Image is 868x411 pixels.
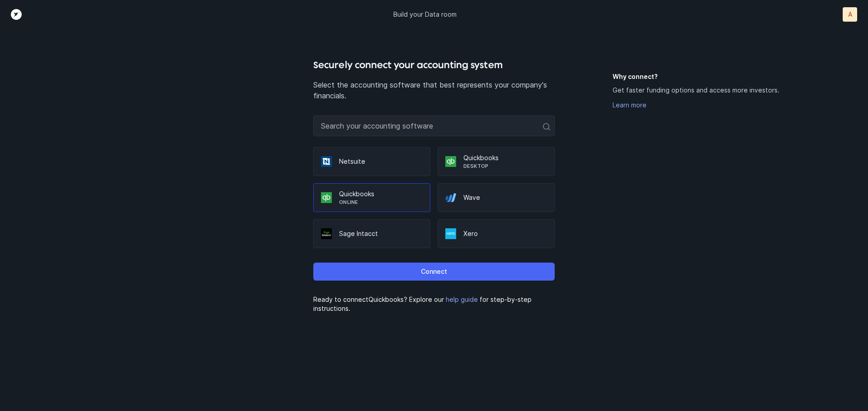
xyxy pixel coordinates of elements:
[313,295,554,313] p: Ready to connect Quickbooks ? Explore our for step-by-step instructions.
[613,72,796,81] h5: Why connect?
[613,101,646,109] a: Learn more
[339,229,423,238] p: Sage Intacct
[313,263,554,281] button: Connect
[843,7,857,22] button: A
[463,153,547,162] p: Quickbooks
[339,157,423,166] p: Netsuite
[393,10,457,19] p: Build your Data room
[463,193,547,202] p: Wave
[313,219,430,248] div: Sage Intacct
[613,85,779,96] p: Get faster funding options and access more investors.
[421,266,447,277] p: Connect
[438,183,555,212] div: Wave
[339,199,423,206] p: Online
[463,162,547,170] p: Desktop
[313,58,554,72] h4: Securely connect your accounting system
[313,147,430,176] div: Netsuite
[446,296,478,303] a: help guide
[313,115,554,136] input: Search your accounting software
[848,10,852,19] p: A
[438,147,555,176] div: QuickbooksDesktop
[313,79,554,101] p: Select the accounting software that best represents your company's financials.
[463,229,547,238] p: Xero
[313,183,430,212] div: QuickbooksOnline
[339,189,423,199] p: Quickbooks
[438,219,555,248] div: Xero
